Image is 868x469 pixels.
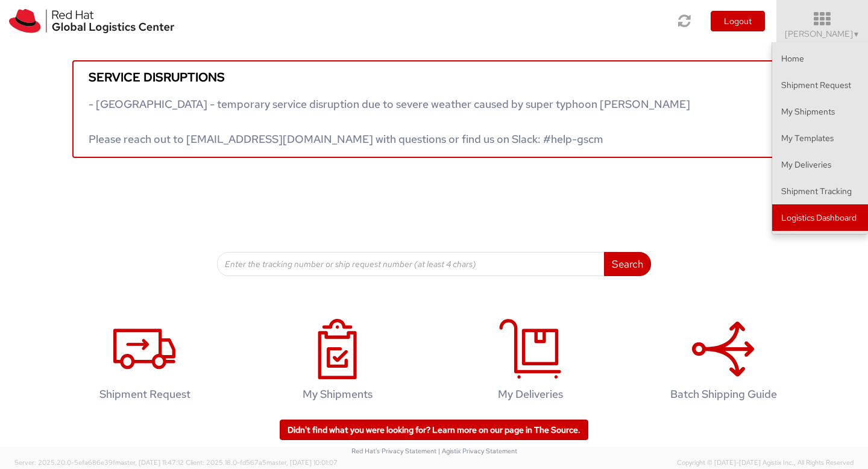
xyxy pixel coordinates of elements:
[54,306,235,419] a: Shipment Request
[440,306,621,419] a: My Deliveries
[772,204,868,231] a: Logistics Dashboard
[266,458,338,467] span: master, [DATE] 10:01:07
[247,306,428,419] a: My Shipments
[772,45,868,72] a: Home
[14,458,184,467] span: Server: 2025.20.0-5efa686e39f
[260,388,415,400] h4: My Shipments
[67,388,222,400] h4: Shipment Request
[772,98,868,125] a: My Shipments
[772,151,868,178] a: My Deliveries
[677,458,854,468] span: Copyright © [DATE]-[DATE] Agistix Inc., All Rights Reserved
[351,447,436,455] a: Red Hat's Privacy Statement
[604,252,651,276] button: Search
[711,11,765,31] button: Logout
[280,420,588,440] a: Didn't find what you were looking for? Learn more on our page in The Source.
[89,71,779,84] h5: Service disruptions
[89,97,690,146] span: - [GEOGRAPHIC_DATA] - temporary service disruption due to severe weather caused by super typhoon ...
[772,125,868,151] a: My Templates
[772,178,868,204] a: Shipment Tracking
[438,447,517,455] a: | Agistix Privacy Statement
[646,388,801,400] h4: Batch Shipping Guide
[633,306,814,419] a: Batch Shipping Guide
[853,30,860,39] span: ▼
[453,388,608,400] h4: My Deliveries
[772,72,868,98] a: Shipment Request
[9,9,174,33] img: rh-logistics-00dfa346123c4ec078e1.svg
[217,252,605,276] input: Enter the tracking number or ship request number (at least 4 chars)
[785,28,860,39] span: [PERSON_NAME]
[186,458,338,467] span: Client: 2025.18.0-fd567a5
[115,458,184,467] span: master, [DATE] 11:47:12
[72,60,796,158] a: Service disruptions - [GEOGRAPHIC_DATA] - temporary service disruption due to severe weather caus...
